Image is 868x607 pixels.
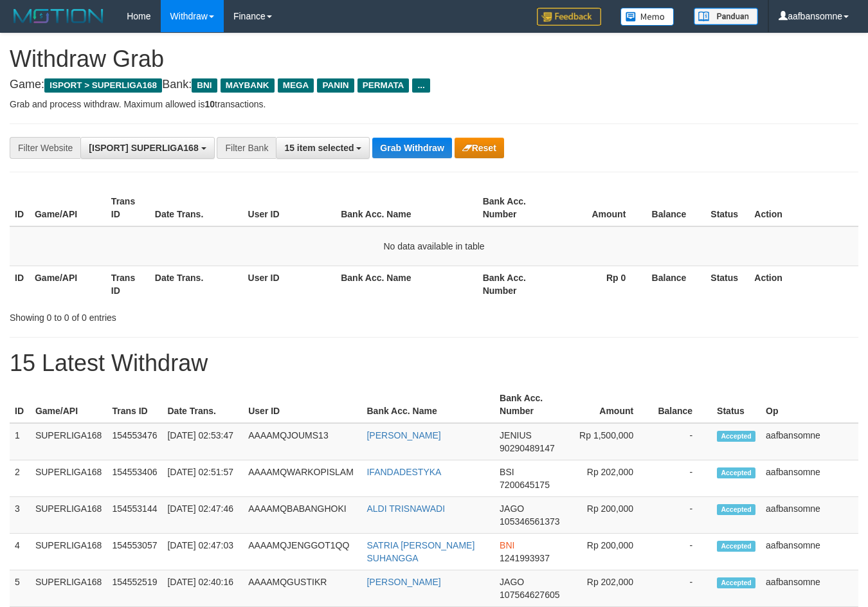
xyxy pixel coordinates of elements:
[317,78,354,93] span: PANIN
[653,497,712,534] td: -
[10,78,858,91] h4: Game: Bank:
[150,190,243,226] th: Date Trans.
[749,190,858,226] th: Action
[500,467,514,477] span: BSI
[243,266,336,302] th: User ID
[107,460,162,497] td: 154553406
[336,190,477,226] th: Bank Acc. Name
[366,467,441,477] a: IFANDADESTYKA
[10,350,858,376] h1: 15 Latest Withdraw
[653,460,712,497] td: -
[761,423,858,460] td: aafbansomne
[717,541,755,552] span: Accepted
[366,503,445,514] a: ALDI TRISNAWADI
[10,306,352,324] div: Showing 0 to 0 of 0 entries
[10,386,30,423] th: ID
[554,190,646,226] th: Amount
[568,497,653,534] td: Rp 200,000
[10,497,30,534] td: 3
[30,570,107,607] td: SUPERLIGA168
[500,516,559,527] span: Copy 105346561373 to clipboard
[761,570,858,607] td: aafbansomne
[30,266,106,302] th: Game/API
[243,423,361,460] td: AAAAMQJOUMS13
[500,590,559,600] span: Copy 107564627605 to clipboard
[10,423,30,460] td: 1
[10,534,30,570] td: 4
[500,503,524,514] span: JAGO
[243,386,361,423] th: User ID
[568,386,653,423] th: Amount
[478,266,554,302] th: Bank Acc. Number
[620,8,674,26] img: Button%20Memo.svg
[10,226,858,266] td: No data available in table
[717,504,755,515] span: Accepted
[645,190,705,226] th: Balance
[106,190,150,226] th: Trans ID
[554,266,646,302] th: Rp 0
[243,460,361,497] td: AAAAMQWARKOPISLAM
[243,570,361,607] td: AAAAMQGUSTIKR
[568,423,653,460] td: Rp 1,500,000
[243,190,336,226] th: User ID
[568,534,653,570] td: Rp 200,000
[712,386,761,423] th: Status
[204,99,215,109] strong: 10
[107,497,162,534] td: 154553144
[30,497,107,534] td: SUPERLIGA168
[150,266,243,302] th: Date Trans.
[80,137,214,159] button: [ISPORT] SUPERLIGA168
[44,78,162,93] span: ISPORT > SUPERLIGA168
[10,570,30,607] td: 5
[284,143,354,153] span: 15 item selected
[478,190,554,226] th: Bank Acc. Number
[192,78,217,93] span: BNI
[276,137,370,159] button: 15 item selected
[10,190,30,226] th: ID
[107,423,162,460] td: 154553476
[361,386,494,423] th: Bank Acc. Name
[500,553,550,563] span: Copy 1241993937 to clipboard
[568,570,653,607] td: Rp 202,000
[10,266,30,302] th: ID
[221,78,275,93] span: MAYBANK
[162,497,243,534] td: [DATE] 02:47:46
[278,78,314,93] span: MEGA
[10,98,858,111] p: Grab and process withdraw. Maximum allowed is transactions.
[537,8,601,26] img: Feedback.jpg
[653,386,712,423] th: Balance
[749,266,858,302] th: Action
[500,480,550,490] span: Copy 7200645175 to clipboard
[162,460,243,497] td: [DATE] 02:51:57
[107,534,162,570] td: 154553057
[500,430,532,440] span: JENIUS
[106,266,150,302] th: Trans ID
[162,534,243,570] td: [DATE] 02:47:03
[366,540,475,563] a: SATRIA [PERSON_NAME] SUHANGGA
[162,386,243,423] th: Date Trans.
[412,78,429,93] span: ...
[455,138,504,158] button: Reset
[10,46,858,72] h1: Withdraw Grab
[500,540,514,550] span: BNI
[653,570,712,607] td: -
[500,577,524,587] span: JAGO
[30,460,107,497] td: SUPERLIGA168
[30,386,107,423] th: Game/API
[761,386,858,423] th: Op
[10,460,30,497] td: 2
[717,577,755,588] span: Accepted
[568,460,653,497] td: Rp 202,000
[500,443,555,453] span: Copy 90290489147 to clipboard
[89,143,198,153] span: [ISPORT] SUPERLIGA168
[494,386,568,423] th: Bank Acc. Number
[372,138,451,158] button: Grab Withdraw
[30,534,107,570] td: SUPERLIGA168
[761,497,858,534] td: aafbansomne
[162,423,243,460] td: [DATE] 02:53:47
[243,534,361,570] td: AAAAMQJENGGOT1QQ
[336,266,477,302] th: Bank Acc. Name
[217,137,276,159] div: Filter Bank
[761,460,858,497] td: aafbansomne
[243,497,361,534] td: AAAAMQBABANGHOKI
